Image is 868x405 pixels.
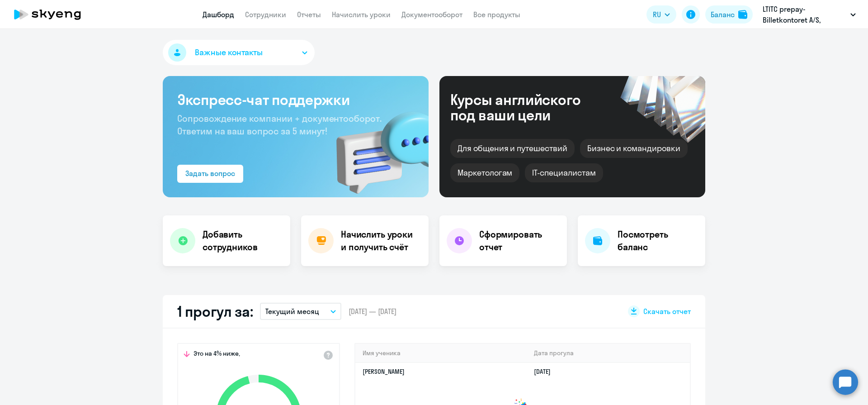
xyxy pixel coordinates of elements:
span: Это на 4% ниже, [193,349,240,360]
button: LTITC prepay-Billetkontoret A/S, Billetkontoret A/S [758,4,860,25]
a: Все продукты [473,10,520,19]
div: Маркетологам [450,163,519,182]
th: Имя ученика [355,344,527,362]
span: Скачать отчет [643,306,691,316]
div: IT-специалистам [525,163,603,182]
h2: 1 прогул за: [177,302,253,320]
a: [DATE] [534,367,558,376]
span: RU [653,9,661,20]
div: Для общения и путешествий [450,139,575,158]
a: Сотрудники [245,10,286,19]
div: Баланс [711,9,735,20]
img: balance [738,10,747,19]
a: Документооборот [401,10,462,19]
div: Бизнес и командировки [580,139,688,158]
p: LTITC prepay-Billetkontoret A/S, Billetkontoret A/S [763,4,847,25]
img: bg-img [323,95,429,197]
th: Дата прогула [527,344,690,362]
button: Задать вопрос [177,165,243,183]
a: Начислить уроки [332,10,391,19]
a: [PERSON_NAME] [363,367,405,376]
h3: Экспресс-чат поддержки [177,91,414,109]
button: Важные контакты [163,40,315,65]
span: Важные контакты [195,47,263,58]
button: RU [646,5,676,24]
div: Задать вопрос [185,168,235,179]
div: Курсы английского под ваши цели [450,92,605,123]
span: Сопровождение компании + документооборот. Ответим на ваш вопрос за 5 минут! [177,113,382,137]
span: [DATE] — [DATE] [349,306,396,316]
a: Дашборд [203,10,234,19]
h4: Добавить сотрудников [203,228,283,253]
button: Текущий месяц [260,303,341,320]
a: Отчеты [297,10,321,19]
h4: Сформировать отчет [479,228,560,253]
p: Текущий месяц [265,306,319,317]
h4: Начислить уроки и получить счёт [341,228,420,253]
h4: Посмотреть баланс [618,228,698,253]
button: Балансbalance [705,5,753,24]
